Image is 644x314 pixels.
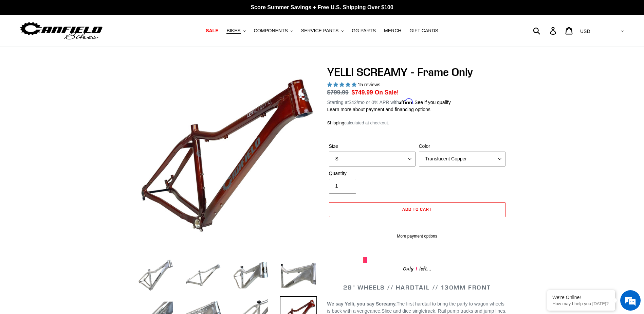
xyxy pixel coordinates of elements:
input: Search [537,23,554,38]
a: More payment options [329,233,505,239]
label: Color [419,143,505,150]
span: Affirm [399,99,413,104]
img: Load image into Gallery viewer, YELLI SCREAMY - Frame Only [232,257,270,294]
span: 1 [413,265,419,273]
button: SERVICE PARTS [298,26,347,35]
img: Load image into Gallery viewer, YELLI SCREAMY - Frame Only [280,257,317,294]
span: GIFT CARDS [409,28,438,34]
span: MERCH [384,28,401,34]
span: 29" WHEELS // HARDTAIL // 130MM FRONT [343,283,491,291]
span: COMPONENTS [254,28,288,34]
span: $749.99 [352,89,373,96]
a: MERCH [381,26,405,35]
a: See if you qualify - Learn more about Affirm Financing (opens in modal) [415,100,451,105]
span: The first hardtail to bring the party to wagon wheels is back with a vengeance. [327,301,504,314]
span: GG PARTS [352,28,376,34]
label: Size [329,143,416,150]
button: COMPONENTS [251,26,296,35]
span: Add to cart [402,207,432,212]
span: On Sale! [375,88,399,97]
a: GG PARTS [348,26,379,35]
a: Shipping [327,120,345,126]
a: Learn more about payment and financing options [327,107,430,112]
img: Load image into Gallery viewer, YELLI SCREAMY - Frame Only [185,257,222,294]
span: 15 reviews [357,82,380,87]
img: Load image into Gallery viewer, YELLI SCREAMY - Frame Only [137,257,174,294]
div: Only left... [363,263,472,274]
button: BIKES [223,26,249,35]
label: Quantity [329,170,416,177]
a: GIFT CARDS [406,26,442,35]
button: Add to cart [329,202,505,217]
div: We're Online! [552,295,610,300]
img: Canfield Bikes [19,20,104,41]
span: SALE [206,28,218,34]
a: SALE [202,26,222,35]
p: How may I help you today? [552,301,610,306]
b: We say Yelli, you say Screamy. [327,301,397,307]
span: SERVICE PARTS [301,28,338,34]
s: $799.99 [327,89,349,96]
span: 5.00 stars [327,82,358,87]
p: Starting at /mo or 0% APR with . [327,97,451,106]
h1: YELLI SCREAMY - Frame Only [327,66,507,78]
div: calculated at checkout. [327,120,507,126]
span: $42 [349,100,356,105]
span: BIKES [226,28,240,34]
